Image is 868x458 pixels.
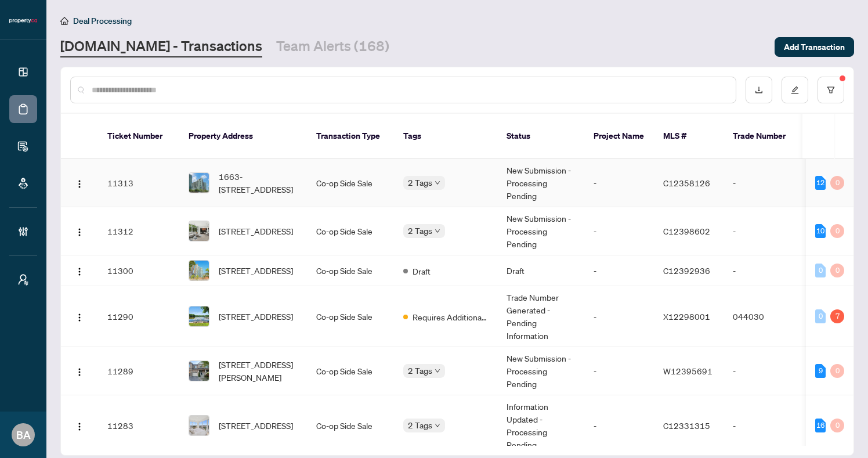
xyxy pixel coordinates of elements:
div: 0 [830,224,844,238]
img: Logo [75,367,84,377]
img: logo [9,17,37,24]
span: Add Transaction [784,38,845,56]
th: Property Address [179,114,307,159]
td: 11290 [98,286,179,347]
button: Logo [70,362,89,380]
span: [STREET_ADDRESS] [219,264,293,277]
span: [STREET_ADDRESS] [219,225,293,237]
th: Transaction Type [307,114,394,159]
td: 11312 [98,207,179,255]
img: Logo [75,228,84,237]
span: C12392936 [663,265,710,276]
td: Information Updated - Processing Pending [497,395,584,456]
td: - [724,347,805,395]
div: 0 [815,264,826,277]
img: Logo [75,422,84,431]
th: Status [497,114,584,159]
td: Trade Number Generated - Pending Information [497,286,584,347]
img: thumbnail-img [189,261,209,280]
div: 0 [830,176,844,190]
span: down [435,180,440,186]
td: Draft [497,255,584,286]
button: Add Transaction [775,37,854,57]
span: C12358126 [663,178,710,188]
td: - [724,159,805,207]
span: down [435,368,440,374]
img: thumbnail-img [189,306,209,326]
td: - [584,395,654,456]
td: - [584,286,654,347]
td: New Submission - Processing Pending [497,207,584,255]
img: Logo [75,313,84,322]
td: Co-op Side Sale [307,159,394,207]
td: Co-op Side Sale [307,255,394,286]
span: edit [791,86,799,94]
td: New Submission - Processing Pending [497,159,584,207]
span: filter [827,86,835,94]
img: thumbnail-img [189,361,209,381]
span: 2 Tags [408,224,432,237]
img: thumbnail-img [189,173,209,193]
div: 9 [815,364,826,378]
span: Requires Additional Docs [413,311,488,323]
div: 16 [815,419,826,432]
button: Logo [70,307,89,326]
span: Draft [413,265,431,277]
img: Logo [75,179,84,189]
th: Trade Number [724,114,805,159]
span: W12395691 [663,366,713,376]
button: Logo [70,222,89,240]
td: - [724,395,805,456]
td: 11289 [98,347,179,395]
div: 0 [830,364,844,378]
div: 12 [815,176,826,190]
td: 044030 [724,286,805,347]
img: thumbnail-img [189,221,209,241]
button: Logo [70,174,89,192]
td: 11313 [98,159,179,207]
button: filter [818,77,844,103]
div: 10 [815,224,826,238]
span: down [435,423,440,428]
span: C12331315 [663,420,710,431]
span: [STREET_ADDRESS][PERSON_NAME] [219,358,298,384]
td: - [724,207,805,255]
td: New Submission - Processing Pending [497,347,584,395]
button: Logo [70,416,89,435]
td: Co-op Side Sale [307,395,394,456]
img: Logo [75,267,84,276]
button: edit [782,77,808,103]
span: 2 Tags [408,419,432,432]
div: 0 [815,309,826,323]
button: download [746,77,772,103]
span: 2 Tags [408,364,432,377]
th: Ticket Number [98,114,179,159]
td: 11300 [98,255,179,286]
span: home [60,17,68,25]
th: MLS # [654,114,724,159]
span: user-switch [17,274,29,286]
span: 1663-[STREET_ADDRESS] [219,170,298,196]
span: down [435,228,440,234]
span: [STREET_ADDRESS] [219,310,293,323]
span: Deal Processing [73,16,132,26]
span: C12398602 [663,226,710,236]
td: - [584,159,654,207]
img: thumbnail-img [189,416,209,435]
a: [DOMAIN_NAME] - Transactions [60,37,262,57]
span: X12298001 [663,311,710,322]
td: Co-op Side Sale [307,207,394,255]
span: BA [16,427,31,443]
button: Logo [70,261,89,280]
td: 11283 [98,395,179,456]
th: Tags [394,114,497,159]
span: download [755,86,763,94]
div: 0 [830,419,844,432]
span: [STREET_ADDRESS] [219,419,293,432]
a: Team Alerts (168) [276,37,389,57]
td: - [724,255,805,286]
div: 0 [830,264,844,277]
td: Co-op Side Sale [307,286,394,347]
td: Co-op Side Sale [307,347,394,395]
span: 2 Tags [408,176,432,189]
